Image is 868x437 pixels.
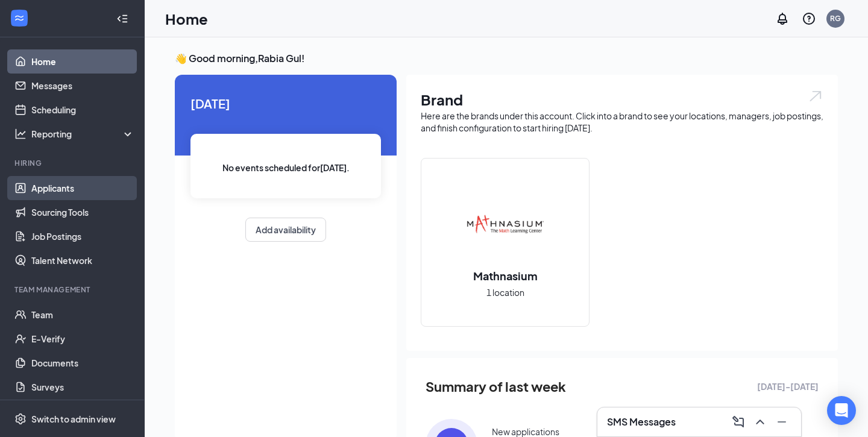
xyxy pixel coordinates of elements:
h1: Brand [421,89,823,110]
span: [DATE] - [DATE] [757,380,819,393]
a: Surveys [31,375,134,399]
svg: Settings [14,413,27,425]
div: RG [830,13,841,24]
h3: 👋 Good morning, Rabia Gul ! [175,52,838,65]
svg: Analysis [14,128,27,140]
div: Hiring [14,158,132,168]
div: Open Intercom Messenger [827,396,856,425]
div: Here are the brands under this account. Click into a brand to see your locations, managers, job p... [421,110,823,134]
svg: WorkstreamLogo [13,12,25,24]
img: open.6027fd2a22e1237b5b06.svg [808,89,823,103]
div: Reporting [31,128,135,140]
a: Scheduling [31,98,134,122]
a: Home [31,49,134,74]
a: E-Verify [31,327,134,351]
a: Applicants [31,176,134,200]
h2: Mathnasium [461,268,550,283]
button: ChevronUp [750,412,770,432]
svg: ComposeMessage [731,415,746,429]
svg: QuestionInfo [802,11,816,26]
button: Minimize [772,412,791,432]
a: Job Postings [31,224,134,248]
h1: Home [165,8,208,29]
button: ComposeMessage [729,412,748,432]
div: Switch to admin view [31,413,116,425]
a: Messages [31,74,134,98]
svg: Collapse [116,13,128,25]
span: Summary of last week [426,376,566,397]
a: Team [31,303,134,327]
div: Team Management [14,285,132,295]
img: Mathnasium [467,186,544,263]
span: No events scheduled for [DATE] . [222,161,350,174]
svg: Notifications [775,11,790,26]
button: Add availability [245,218,326,242]
a: Talent Network [31,248,134,272]
span: 1 location [486,286,524,299]
span: [DATE] [190,94,381,113]
a: Sourcing Tools [31,200,134,224]
a: Documents [31,351,134,375]
h3: SMS Messages [607,415,676,429]
svg: ChevronUp [753,415,767,429]
svg: Minimize [775,415,789,429]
